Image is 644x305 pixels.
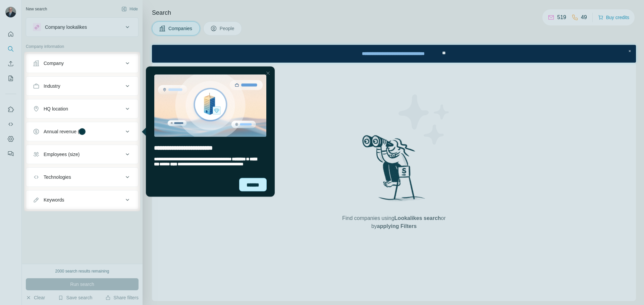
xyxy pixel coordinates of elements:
[44,174,71,180] div: Technologies
[26,192,138,208] button: Keywords
[44,83,60,89] div: Industry
[140,65,276,198] iframe: Tooltip
[474,3,481,9] div: Close Step
[26,55,138,71] button: Company
[26,146,138,162] button: Employees (size)
[26,78,138,94] button: Industry
[44,197,64,203] div: Keywords
[44,151,79,158] div: Employees (size)
[194,1,288,16] div: Upgrade plan for full access to Surfe
[26,101,138,117] button: HQ location
[26,124,138,140] button: Annual revenue ($)
[44,105,68,112] div: HQ location
[44,128,84,135] div: Annual revenue ($)
[44,60,64,67] div: Company
[26,169,138,185] button: Technologies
